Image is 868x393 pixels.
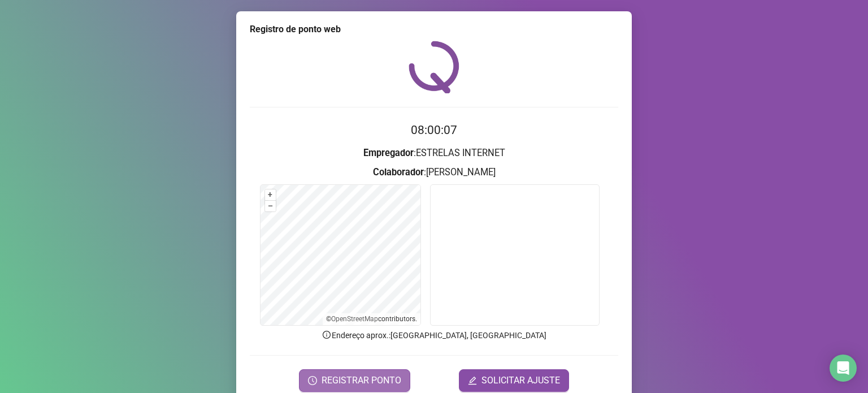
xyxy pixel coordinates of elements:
[409,41,459,93] img: QRPoint
[322,330,332,340] span: info-circle
[331,315,378,323] a: OpenStreetMap
[830,355,857,382] div: Open Intercom Messenger
[299,369,410,392] button: REGISTRAR PONTO
[326,315,417,323] li: © contributors.
[481,374,560,387] span: SOLICITAR AJUSTE
[250,23,618,36] div: Registro de ponto web
[250,146,618,161] h3: : ESTRELAS INTERNET
[468,376,477,385] span: edit
[411,123,457,137] time: 08:00:07
[373,167,424,178] strong: Colaborador
[308,376,317,385] span: clock-circle
[363,148,414,158] strong: Empregador
[265,201,276,211] button: –
[322,374,401,387] span: REGISTRAR PONTO
[250,329,618,342] p: Endereço aprox. : [GEOGRAPHIC_DATA], [GEOGRAPHIC_DATA]
[265,189,276,200] button: +
[250,165,618,180] h3: : [PERSON_NAME]
[459,369,569,392] button: editSOLICITAR AJUSTE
